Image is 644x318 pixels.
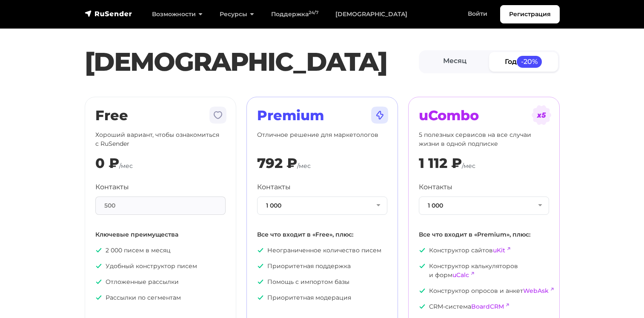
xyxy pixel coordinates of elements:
[95,278,226,286] p: Отложенные рассылки
[489,52,558,71] a: Год
[257,278,387,286] p: Помощь с импортом базы
[309,10,318,15] sup: 24/7
[452,271,469,279] a: uCalc
[462,162,475,170] span: /мес
[419,107,549,124] h2: uCombo
[95,130,226,148] p: Хороший вариант, чтобы ознакомиться с RuSender
[257,155,297,171] div: 792 ₽
[517,56,542,67] span: -20%
[257,230,387,239] p: Все что входит в «Free», плюс:
[95,294,102,301] img: icon-ok.svg
[95,230,226,239] p: Ключевые преимущества
[119,162,133,170] span: /мес
[419,302,549,311] p: CRM-система
[327,6,416,23] a: [DEMOGRAPHIC_DATA]
[369,105,390,125] img: tarif-premium.svg
[471,303,504,310] a: BoardCRM
[419,130,549,148] p: 5 полезных сервисов на все случаи жизни в одной подписке
[95,247,102,254] img: icon-ok.svg
[263,6,327,23] a: Поддержка24/7
[419,287,426,294] img: icon-ok.svg
[95,263,102,269] img: icon-ok.svg
[419,247,426,254] img: icon-ok.svg
[419,155,462,171] div: 1 112 ₽
[143,6,211,23] a: Возможности
[85,9,132,18] img: RuSender
[421,52,489,71] a: Месяц
[257,294,264,301] img: icon-ok.svg
[257,278,264,285] img: icon-ok.svg
[419,246,549,255] p: Конструктор сайтов
[257,130,387,148] p: Отличное решение для маркетологов
[95,155,119,171] div: 0 ₽
[419,263,426,269] img: icon-ok.svg
[531,105,552,125] img: tarif-ucombo.svg
[419,230,549,239] p: Все что входит в «Premium», плюс:
[419,262,549,280] p: Конструктор калькуляторов и форм
[297,162,311,170] span: /мес
[257,293,387,302] p: Приоритетная модерация
[419,182,452,192] label: Контакты
[459,5,496,23] a: Войти
[257,246,387,255] p: Неограниченное количество писем
[419,286,549,295] p: Конструктор опросов и анкет
[95,107,226,124] h2: Free
[211,6,263,23] a: Ресурсы
[419,303,426,310] img: icon-ok.svg
[95,293,226,302] p: Рассылки по сегментам
[208,105,228,125] img: tarif-free.svg
[95,262,226,271] p: Удобный конструктор писем
[95,182,129,192] label: Контакты
[95,278,102,285] img: icon-ok.svg
[419,197,549,215] button: 1 000
[257,262,387,271] p: Приоритетная поддержка
[493,246,505,254] a: uKit
[257,197,387,215] button: 1 000
[257,182,291,192] label: Контакты
[257,263,264,269] img: icon-ok.svg
[257,247,264,254] img: icon-ok.svg
[523,287,549,295] a: WebAsk
[500,5,560,23] a: Регистрация
[85,46,419,77] h1: [DEMOGRAPHIC_DATA]
[95,246,226,255] p: 2 000 писем в месяц
[257,107,387,124] h2: Premium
